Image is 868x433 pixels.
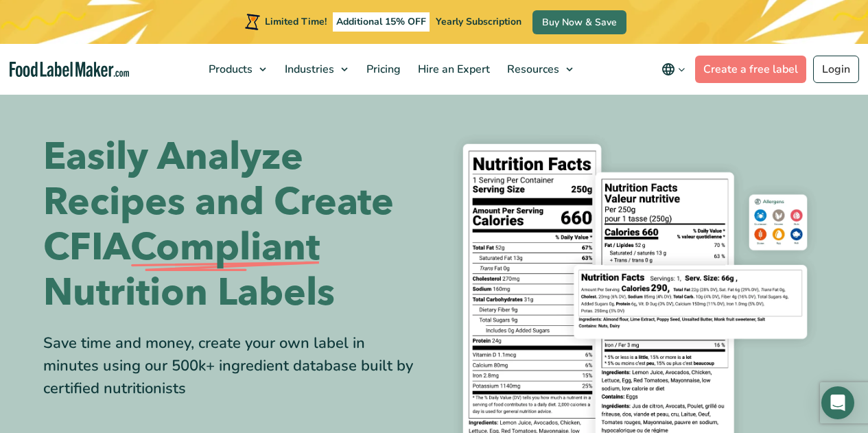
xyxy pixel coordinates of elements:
[265,15,327,28] span: Limited Time!
[695,56,806,83] a: Create a free label
[43,134,424,316] h1: Easily Analyze Recipes and Create CFIA Nutrition Labels
[532,10,626,34] a: Buy Now & Save
[43,332,424,400] div: Save time and money, create your own label in minutes using our 500k+ ingredient database built b...
[130,225,320,270] span: Compliant
[821,386,854,419] div: Open Intercom Messenger
[436,15,521,28] span: Yearly Subscription
[333,12,430,32] span: Additional 15% OFF
[414,62,491,77] span: Hire an Expert
[813,56,859,83] a: Login
[204,62,254,77] span: Products
[200,44,273,95] a: Products
[410,44,495,95] a: Hire an Expert
[503,62,561,77] span: Resources
[277,44,355,95] a: Industries
[362,62,402,77] span: Pricing
[281,62,336,77] span: Industries
[499,44,580,95] a: Resources
[358,44,406,95] a: Pricing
